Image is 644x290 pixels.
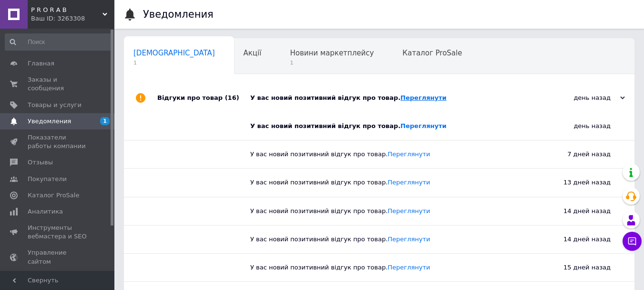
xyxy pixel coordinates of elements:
[28,175,67,183] span: Покупатели
[28,207,63,216] span: Аналитика
[388,207,430,215] a: Переглянути
[250,94,530,102] div: У вас новий позитивний відгук про товар.
[388,264,430,271] a: Переглянути
[250,263,515,272] div: У вас новий позитивний відгук про товар.
[515,197,634,225] div: 14 дней назад
[250,178,515,187] div: У вас новий позитивний відгук про товар.
[290,49,374,57] span: Новини маркетплейсу
[623,232,642,251] button: Чат с покупателем
[250,122,515,130] div: У вас новий позитивний відгук про товар.
[515,169,634,196] div: 13 дней назад
[28,158,53,167] span: Отзывы
[28,75,88,93] span: Заказы и сообщения
[250,235,515,244] div: У вас новий позитивний відгук про товар.
[388,236,430,243] a: Переглянути
[515,112,634,140] div: день назад
[133,49,215,57] span: [DEMOGRAPHIC_DATA]
[28,224,88,241] span: Инструменты вебмастера и SEO
[143,9,214,20] h1: Уведомления
[400,94,447,101] a: Переглянути
[515,226,634,253] div: 14 дней назад
[28,59,54,68] span: Главная
[388,179,430,186] a: Переглянути
[250,207,515,215] div: У вас новий позитивний відгук про товар.
[100,117,110,125] span: 1
[157,84,250,112] div: Відгуки про товар
[400,122,447,129] a: Переглянути
[28,133,88,150] span: Показатели работы компании
[28,117,71,126] span: Уведомления
[5,33,112,51] input: Поиск
[290,59,374,66] span: 1
[402,49,462,57] span: Каталог ProSale
[515,140,634,168] div: 7 дней назад
[133,59,215,66] span: 1
[388,150,430,158] a: Переглянути
[250,150,515,159] div: У вас новий позитивний відгук про товар.
[530,94,625,102] div: день назад
[515,254,634,281] div: 15 дней назад
[225,94,239,101] span: (16)
[31,6,102,14] span: P R O R A B
[31,14,114,23] div: Ваш ID: 3263308
[28,101,82,109] span: Товары и услуги
[28,248,88,266] span: Управление сайтом
[244,49,262,57] span: Акції
[28,191,79,200] span: Каталог ProSale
